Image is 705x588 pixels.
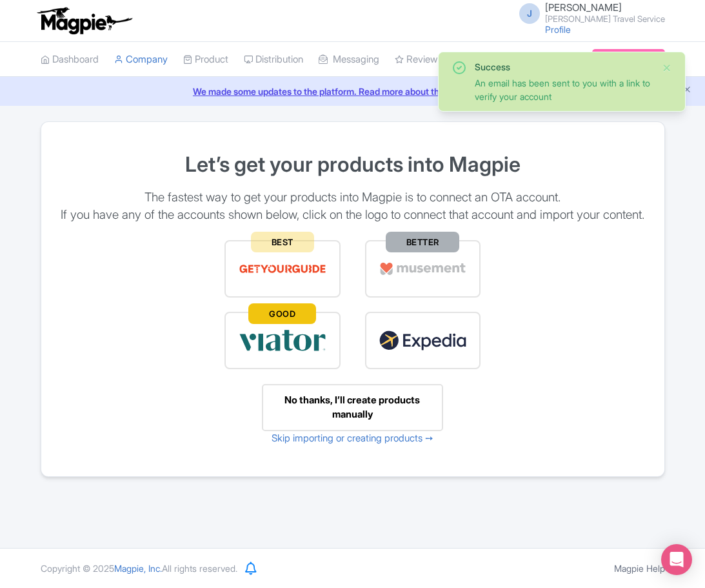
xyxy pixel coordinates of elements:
[545,15,665,23] small: [PERSON_NAME] Travel Service
[458,42,493,77] a: Other
[251,232,314,252] span: BEST
[57,189,649,206] p: The fastest way to get your products into Magpie is to connect an OTA account.
[379,326,467,355] img: expedia22-01-93867e2ff94c7cd37d965f09d456db68.svg
[545,1,622,14] span: [PERSON_NAME]
[212,307,353,374] a: GOOD
[248,303,316,324] span: GOOD
[8,85,697,98] a: We made some updates to the platform. Read more about the new layout
[662,60,672,76] button: Close
[114,563,162,574] span: Magpie, Inc.
[183,42,228,77] a: Product
[545,24,571,35] a: Profile
[262,384,444,431] a: No thanks, I’ll create products manually
[511,3,665,23] a: J [PERSON_NAME] [PERSON_NAME] Travel Service
[475,76,651,103] div: An email has been sent to you with a link to verify your account
[661,544,692,575] div: Open Intercom Messenger
[41,42,99,77] a: Dashboard
[519,3,540,24] span: J
[682,83,692,98] button: Close announcement
[272,432,433,444] a: Skip importing or creating products ➙
[33,562,245,575] div: Copyright © 2025 All rights reserved.
[475,60,651,74] div: Success
[239,326,326,355] img: viator-e2bf771eb72f7a6029a5edfbb081213a.svg
[34,6,134,35] img: logo-ab69f6fb50320c5b225c76a69d11143b.png
[57,153,649,176] h1: Let’s get your products into Magpie
[386,232,459,252] span: BETTER
[353,236,493,302] a: BETTER
[614,563,665,574] a: Magpie Help
[57,207,649,223] p: If you have any of the accounts shown below, click on the logo to connect that account and import...
[379,254,467,283] img: musement-dad6797fd076d4ac540800b229e01643.svg
[319,42,379,77] a: Messaging
[239,254,326,283] img: get_your_guide-5a6366678479520ec94e3f9d2b9f304b.svg
[212,236,353,302] a: BEST
[395,42,442,77] a: Reviews
[114,42,168,77] a: Company
[592,49,664,68] a: Subscription
[244,42,303,77] a: Distribution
